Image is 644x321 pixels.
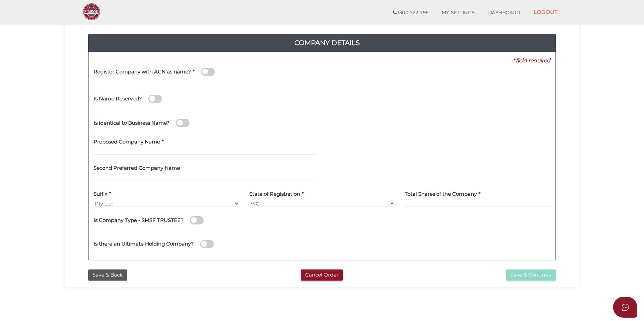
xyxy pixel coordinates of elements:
h4: Company Details [94,37,561,48]
h4: Proposed Company Name [94,139,160,145]
a: LOGOUT [527,5,564,19]
button: Save & Continue [506,269,556,281]
h4: Register Company with ACN as name? [94,69,191,75]
h4: Total Shares of the Company [405,191,477,197]
h4: Is Company Type - SMSF TRUSTEE? [94,218,184,223]
h4: Is Name Reserved? [94,96,142,102]
h4: Suffix [94,191,107,197]
button: Save & Back [88,269,127,281]
h4: State of Registration [249,191,300,197]
a: DASHBOARD [481,6,527,20]
button: Cancel Order [301,269,343,281]
i: field required [516,57,550,64]
h4: Second Preferred Company Name [94,165,180,171]
h4: Is there an Ultimate Holding Company? [94,241,194,247]
h4: Is identical to Business Name? [94,120,170,126]
a: 1300 722 796 [386,6,435,20]
a: MY SETTINGS [435,6,481,20]
button: Open asap [613,297,637,318]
